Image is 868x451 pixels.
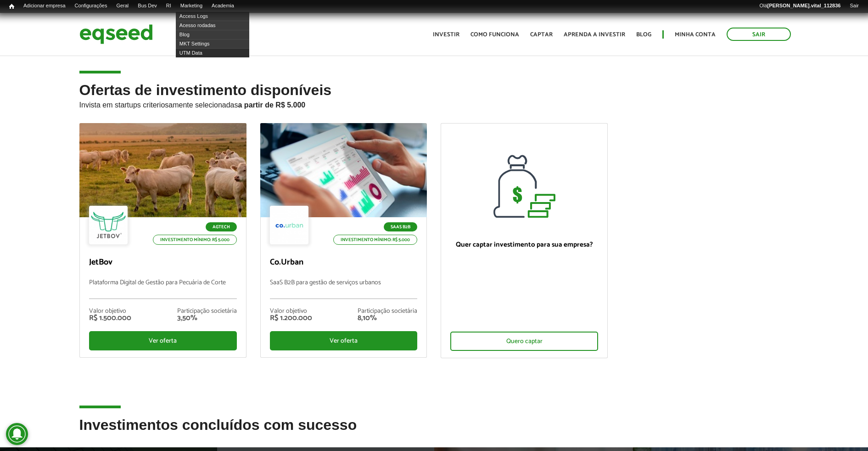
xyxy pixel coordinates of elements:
a: Captar [530,32,553,38]
div: Valor objetivo [270,308,312,315]
img: EqSeed [79,22,153,46]
div: R$ 1.500.000 [89,315,131,322]
p: Plataforma Digital de Gestão para Pecuária de Corte [89,279,237,299]
a: Adicionar empresa [19,2,70,10]
div: Ver oferta [270,331,418,350]
p: Invista em startups criteriosamente selecionadas [79,98,789,109]
p: SaaS B2B [384,222,417,231]
div: 8,10% [358,315,417,322]
p: Quer captar investimento para sua empresa? [450,241,598,249]
a: Investir [433,32,459,38]
a: Access Logs [176,11,249,21]
span: Início [9,3,14,10]
p: Co.Urban [270,258,418,268]
a: Minha conta [675,32,716,38]
p: Agtech [206,222,237,231]
a: Sair [727,28,791,41]
a: Como funciona [470,32,519,38]
a: Geral [112,2,133,10]
a: Bus Dev [133,2,162,10]
p: Investimento mínimo: R$ 5.000 [153,235,237,245]
a: RI [162,2,176,10]
p: JetBov [89,258,237,268]
a: Quer captar investimento para sua empresa? Quero captar [441,123,608,358]
a: Sair [845,2,863,10]
a: Marketing [176,2,207,10]
div: Ver oferta [89,331,237,350]
div: Participação societária [358,308,417,315]
strong: [PERSON_NAME].vital_112836 [767,3,841,8]
p: Investimento mínimo: R$ 5.000 [333,235,417,245]
div: Quero captar [450,332,598,351]
div: Valor objetivo [89,308,131,315]
a: Academia [207,2,239,10]
h2: Ofertas de investimento disponíveis [79,82,789,123]
a: SaaS B2B Investimento mínimo: R$ 5.000 Co.Urban SaaS B2B para gestão de serviços urbanos Valor ob... [260,123,427,358]
a: Blog [636,32,651,38]
a: Olá[PERSON_NAME].vital_112836 [755,2,845,10]
strong: a partir de R$ 5.000 [238,101,306,109]
div: 3,50% [177,315,237,322]
a: Configurações [70,2,112,10]
a: Aprenda a investir [564,32,625,38]
h2: Investimentos concluídos com sucesso [79,417,789,447]
div: Participação societária [177,308,237,315]
div: R$ 1.200.000 [270,315,312,322]
a: Agtech Investimento mínimo: R$ 5.000 JetBov Plataforma Digital de Gestão para Pecuária de Corte V... [79,123,246,358]
a: Início [5,2,19,11]
p: SaaS B2B para gestão de serviços urbanos [270,279,418,299]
